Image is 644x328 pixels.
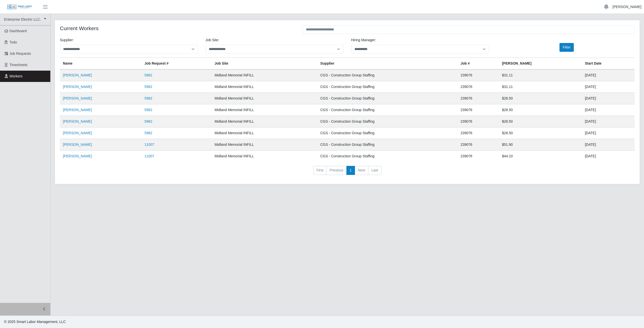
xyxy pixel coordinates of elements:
[144,143,154,147] a: 11007
[63,131,92,135] a: [PERSON_NAME]
[212,93,317,104] td: Midland Memorial INFILL
[499,139,582,151] td: $51.90
[144,154,154,158] a: 11007
[63,85,92,89] a: [PERSON_NAME]
[212,58,317,70] th: job site
[63,108,92,112] a: [PERSON_NAME]
[582,127,635,139] td: [DATE]
[458,104,499,116] td: 239076
[317,81,457,93] td: CGS - Construction Group Staffing
[458,139,499,151] td: 239076
[499,69,582,81] td: $31.11
[582,58,635,70] th: Start Date
[212,139,317,151] td: Midland Memorial INFILL
[499,116,582,127] td: $28.50
[63,73,92,77] a: [PERSON_NAME]
[499,151,582,162] td: $44.10
[458,127,499,139] td: 239076
[206,37,219,43] label: job site:
[144,73,152,77] a: 5982
[60,37,74,43] label: Supplier:
[63,119,92,123] a: [PERSON_NAME]
[10,74,23,78] span: Workers
[458,116,499,127] td: 239076
[60,58,141,70] th: Name
[144,119,152,123] a: 5982
[4,320,66,324] span: © 2025 Smart Labor Management, LLC
[499,81,582,93] td: $31.11
[63,96,92,100] a: [PERSON_NAME]
[317,151,457,162] td: CGS - Construction Group Staffing
[458,93,499,104] td: 239076
[346,166,355,175] a: 1
[317,116,457,127] td: CGS - Construction Group Staffing
[582,104,635,116] td: [DATE]
[458,69,499,81] td: 239076
[212,151,317,162] td: Midland Memorial INFILL
[144,131,152,135] a: 5982
[141,58,212,70] th: Job Request #
[582,93,635,104] td: [DATE]
[317,93,457,104] td: CGS - Construction Group Staffing
[10,52,31,56] span: Job Requests
[212,81,317,93] td: Midland Memorial INFILL
[499,104,582,116] td: $28.50
[212,69,317,81] td: Midland Memorial INFILL
[10,40,17,44] span: Todo
[144,85,152,89] a: 5982
[499,127,582,139] td: $28.50
[212,116,317,127] td: Midland Memorial INFILL
[10,29,27,33] span: Dashboard
[582,116,635,127] td: [DATE]
[60,166,635,179] nav: pagination
[144,96,152,100] a: 5982
[144,108,152,112] a: 5982
[613,4,641,10] a: [PERSON_NAME]
[212,127,317,139] td: Midland Memorial INFILL
[212,104,317,116] td: Midland Memorial INFILL
[351,37,376,43] label: Hiring Manager:
[582,151,635,162] td: [DATE]
[317,139,457,151] td: CGS - Construction Group Staffing
[63,154,92,158] a: [PERSON_NAME]
[60,25,295,31] h4: Current Workers
[582,81,635,93] td: [DATE]
[317,104,457,116] td: CGS - Construction Group Staffing
[10,63,28,67] span: Timesheets
[582,139,635,151] td: [DATE]
[63,143,92,147] a: [PERSON_NAME]
[458,58,499,70] th: Job #
[317,58,457,70] th: Supplier
[7,4,32,10] img: SLM Logo
[317,69,457,81] td: CGS - Construction Group Staffing
[499,93,582,104] td: $28.50
[317,127,457,139] td: CGS - Construction Group Staffing
[559,43,574,52] button: Filter
[582,69,635,81] td: [DATE]
[458,81,499,93] td: 239076
[458,151,499,162] td: 239076
[499,58,582,70] th: [PERSON_NAME]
